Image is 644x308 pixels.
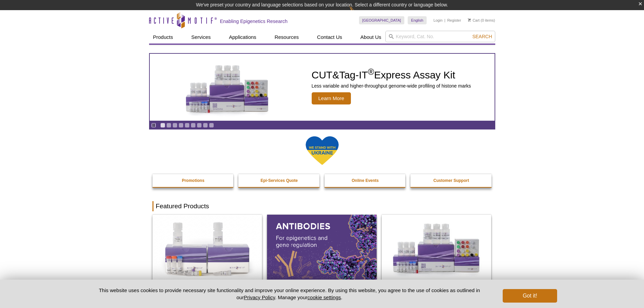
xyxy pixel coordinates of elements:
[307,294,341,300] button: cookie settings
[468,18,471,22] img: Your Cart
[152,201,492,211] h2: Featured Products
[220,18,288,24] h2: Enabling Epigenetics Research
[270,31,303,44] a: Resources
[385,31,495,42] input: Keyword, Cat. No.
[203,123,208,128] a: Go to slide 8
[267,215,377,281] img: All Antibodies
[472,34,492,39] span: Search
[178,123,184,128] a: Go to slide 4
[352,178,379,183] strong: Online Events
[238,174,320,187] a: Epi-Services Quote
[150,54,495,121] a: CUT&Tag-IT Express Assay Kit CUT&Tag-IT®Express Assay Kit Less variable and higher-throughput gen...
[225,31,260,44] a: Applications
[349,5,367,21] img: Change Here
[312,83,471,89] p: Less variable and higher-throughput genome-wide profiling of histone marks
[182,178,205,183] strong: Promotions
[87,287,492,301] p: This website uses cookies to provide necessary site functionality and improve your online experie...
[312,92,351,104] span: Learn More
[166,123,171,128] a: Go to slide 2
[150,54,495,121] article: CUT&Tag-IT Express Assay Kit
[503,289,557,303] button: Got it!
[244,294,275,300] a: Privacy Policy
[197,123,202,128] a: Go to slide 7
[185,123,190,128] a: Go to slide 5
[468,16,495,24] li: (0 items)
[152,174,234,187] a: Promotions
[171,50,283,124] img: CUT&Tag-IT Express Assay Kit
[261,178,298,183] strong: Epi-Services Quote
[305,136,339,166] img: We Stand With Ukraine
[151,123,156,128] a: Toggle autoplay
[408,16,427,24] a: English
[447,18,461,23] a: Register
[368,67,374,76] sup: ®
[325,174,406,187] a: Online Events
[172,123,177,128] a: Go to slide 3
[359,16,405,24] a: [GEOGRAPHIC_DATA]
[445,16,446,24] li: |
[191,123,196,128] a: Go to slide 6
[313,31,346,44] a: Contact Us
[356,31,385,44] a: About Us
[187,31,215,44] a: Services
[160,123,165,128] a: Go to slide 1
[149,31,177,44] a: Products
[209,123,214,128] a: Go to slide 9
[433,18,443,23] a: Login
[312,70,471,80] h2: CUT&Tag-IT Express Assay Kit
[382,215,491,281] img: CUT&Tag-IT® Express Assay Kit
[433,178,469,183] strong: Customer Support
[470,33,494,40] button: Search
[468,18,480,23] a: Cart
[152,215,262,281] img: DNA Library Prep Kit for Illumina
[410,174,492,187] a: Customer Support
